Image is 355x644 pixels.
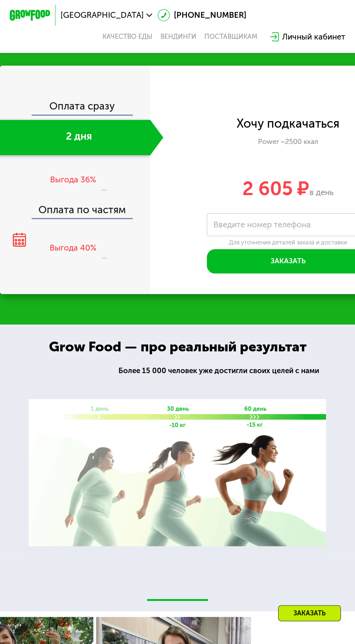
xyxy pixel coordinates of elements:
[118,365,326,377] div: Более 15 000 человек уже достигли своих целей с нами
[204,33,257,41] div: поставщикам
[213,222,311,227] label: Введите номер телефона
[242,177,309,200] span: 2 605 ₽
[309,187,334,197] span: в день
[158,9,246,21] a: [PHONE_NUMBER]
[282,31,345,43] div: Личный кабинет
[160,33,196,41] a: Вендинги
[50,174,96,186] div: Выгода 36%
[60,11,144,19] span: [GEOGRAPHIC_DATA]
[237,118,339,129] div: Хочу подкачаться
[278,605,341,621] div: Заказать
[1,195,150,218] div: Оплата по частям
[103,33,152,41] a: Качество еды
[1,101,150,114] div: Оплата сразу
[38,336,317,357] div: Grow Food — про реальный результат
[50,243,96,254] div: Выгода 40%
